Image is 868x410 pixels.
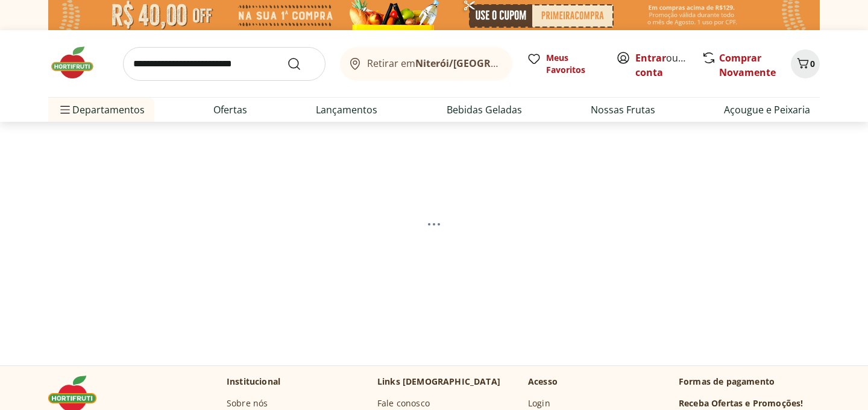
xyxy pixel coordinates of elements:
[213,102,247,117] a: Ofertas
[48,45,108,81] img: Hortifruti
[635,51,689,80] span: ou
[367,58,500,69] span: Retirar em
[791,49,820,78] button: Carrinho
[377,397,430,409] a: Fale conosco
[724,102,810,117] a: Açougue e Peixaria
[810,58,815,69] span: 0
[58,95,72,124] button: Menu
[447,102,522,117] a: Bebidas Geladas
[679,376,820,388] p: Formas de pagamento
[377,376,500,388] p: Links [DEMOGRAPHIC_DATA]
[528,376,558,388] p: Acesso
[227,397,268,409] a: Sobre nós
[340,47,512,81] button: Retirar emNiterói/[GEOGRAPHIC_DATA]
[227,376,280,388] p: Institucional
[58,95,145,124] span: Departamentos
[528,397,550,409] a: Login
[287,57,316,71] button: Submit Search
[591,102,655,117] a: Nossas Frutas
[719,51,776,79] a: Comprar Novamente
[123,47,325,81] input: search
[635,51,666,65] a: Entrar
[635,51,702,79] a: Criar conta
[415,57,553,70] b: Niterói/[GEOGRAPHIC_DATA]
[679,397,803,409] h3: Receba Ofertas e Promoções!
[316,102,377,117] a: Lançamentos
[527,52,602,76] a: Meus Favoritos
[546,52,602,76] span: Meus Favoritos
